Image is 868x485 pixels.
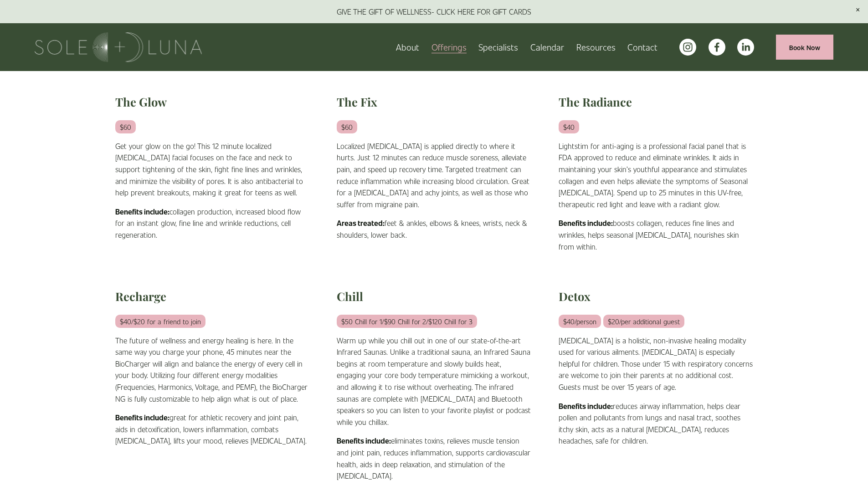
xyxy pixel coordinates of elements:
[115,412,310,447] p: great for athletic recovery and joint pain, aids in detoxification, lowers inflammation, combats ...
[478,39,518,55] a: Specialists
[337,289,531,304] h2: Chill
[559,140,753,210] p: Lightstim for anti-aging is a professional facial panel that is FDA approved to reduce and elimin...
[709,39,725,56] a: facebook-unauth
[559,120,579,133] em: $40
[337,435,531,481] p: eliminates toxins, relieves muscle tension and joint pain, reduces inflammation, supports cardiov...
[559,94,753,109] h2: The Radiance
[559,218,613,228] strong: Benefits include:
[559,289,753,304] h2: Detox
[337,120,357,133] em: $60
[115,94,310,109] h2: The Glow
[337,218,385,228] strong: Areas treated:
[35,32,202,62] img: Sole + Luna
[559,335,753,393] p: [MEDICAL_DATA] is a holistic, non-invasive healing modality used for various ailments. [MEDICAL_D...
[559,315,601,328] em: $40/person
[115,140,310,199] p: Get your glow on the go! This 12 minute localized [MEDICAL_DATA] facial focuses on the face and n...
[776,35,833,60] a: Book Now
[115,207,169,216] strong: Benefits include:
[603,315,684,328] em: $20/per additional guest
[337,436,391,445] strong: Benefits include:
[337,315,477,328] em: $50 Chill for 1/$90 Chill for 2/$120 Chill for 3
[115,315,205,328] em: $40/$20 for a friend to join
[559,217,753,252] p: boosts collagen, reduces fine lines and wrinkles, helps seasonal [MEDICAL_DATA], nourishes skin f...
[115,335,310,405] p: The future of wellness and energy healing is here. In the same way you charge your phone, 45 minu...
[337,217,531,240] p: feet & ankles, elbows & knees, wrists, neck & shoulders, lower back.
[559,401,613,411] strong: Benefits include:
[337,335,531,428] p: Warm up while you chill out in one of our state-of-the-art Infrared Saunas. Unlike a traditional ...
[115,413,169,422] strong: Benefits include:
[627,39,657,55] a: Contact
[115,289,310,304] h2: Recharge
[115,120,136,133] em: $60
[115,206,310,241] p: collagen production, increased blood flow for an instant glow, fine line and wrinkle reductions, ...
[431,39,467,55] a: folder dropdown
[679,39,696,56] a: instagram-unauth
[431,40,467,54] span: Offerings
[337,140,531,210] p: Localized [MEDICAL_DATA] is applied directly to where it hurts. Just 12 minutes can reduce muscle...
[337,94,531,109] h2: The Fix
[396,39,419,55] a: About
[737,39,754,56] a: LinkedIn
[530,39,564,55] a: Calendar
[559,400,753,447] p: reduces airway inflammation, helps clear pollen and pollutants from lungs and nasal tract, soothe...
[576,39,616,55] a: folder dropdown
[576,40,616,54] span: Resources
